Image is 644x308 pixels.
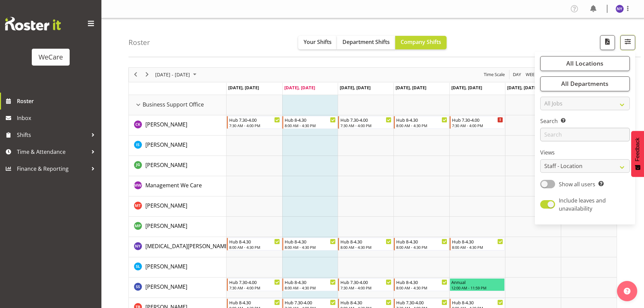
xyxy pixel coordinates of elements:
div: Hub 8-4.30 [452,299,503,306]
button: Department Shifts [337,36,395,49]
span: All Departments [561,79,609,88]
img: nikita-yates11241.jpg [616,5,624,13]
div: Savita Savita"s event - Hub 8-4.30 Begin From Tuesday, October 7, 2025 at 8:00:00 AM GMT+13:00 En... [282,278,337,291]
td: Michelle Thomas resource [129,196,226,217]
button: Next [143,70,152,79]
a: [PERSON_NAME] [145,202,187,210]
div: Savita Savita"s event - Hub 7.30-4.00 Begin From Monday, October 6, 2025 at 7:30:00 AM GMT+13:00 ... [227,278,282,291]
button: Filter Shifts [620,35,635,50]
div: WeCare [39,52,63,62]
span: [DATE], [DATE] [507,85,538,91]
div: Hub 8-4.30 [285,279,336,285]
button: Your Shifts [298,36,337,49]
div: Hub 7.30-4.00 [340,116,391,123]
span: [PERSON_NAME] [145,283,187,290]
span: [DATE], [DATE] [284,85,315,91]
img: Rosterit website logo [5,17,61,30]
div: Nikita Yates"s event - Hub 8-4.30 Begin From Wednesday, October 8, 2025 at 8:00:00 AM GMT+13:00 E... [338,238,393,251]
span: Feedback [635,138,641,161]
span: Management We Care [145,182,202,189]
h4: Roster [128,39,150,46]
span: [PERSON_NAME] [145,222,187,230]
div: Chloe Kim"s event - Hub 8-4.30 Begin From Tuesday, October 7, 2025 at 8:00:00 AM GMT+13:00 Ends A... [282,116,337,129]
span: [DATE] - [DATE] [154,70,191,79]
div: Nikita Yates"s event - Hub 8-4.30 Begin From Monday, October 6, 2025 at 8:00:00 AM GMT+13:00 Ends... [227,238,282,251]
span: Your Shifts [304,38,332,46]
td: Millie Pumphrey resource [129,217,226,237]
button: Previous [131,70,140,79]
span: All Locations [566,59,603,67]
span: [MEDICAL_DATA][PERSON_NAME] [145,242,230,250]
div: Hub 7.30-4.00 [229,116,280,123]
button: Download a PDF of the roster according to the set date range. [600,35,615,50]
span: Department Shifts [342,38,390,46]
div: 8:00 AM - 4:30 PM [396,285,447,290]
div: Hub 8-4.30 [340,238,391,245]
div: 8:00 AM - 4:30 PM [285,123,336,128]
div: Hub 7.30-4.00 [229,279,280,285]
div: 8:00 AM - 4:30 PM [285,244,336,250]
td: Janine Grundler resource [129,156,226,176]
td: Isabel Simcox resource [129,136,226,156]
div: Chloe Kim"s event - Hub 7.30-4.00 Begin From Wednesday, October 8, 2025 at 7:30:00 AM GMT+13:00 E... [338,116,393,129]
div: Hub 7.30-4.00 [285,299,336,306]
div: Savita Savita"s event - Annual Begin From Friday, October 10, 2025 at 12:00:00 AM GMT+13:00 Ends ... [450,278,505,291]
div: Chloe Kim"s event - Hub 7.30-4.00 Begin From Friday, October 10, 2025 at 7:30:00 AM GMT+13:00 End... [450,116,505,129]
span: [PERSON_NAME] [145,121,187,128]
span: Roster [17,96,98,106]
div: Hub 8-4.30 [396,238,447,245]
a: [MEDICAL_DATA][PERSON_NAME] [145,242,230,250]
span: Shifts [17,130,88,140]
div: Savita Savita"s event - Hub 8-4.30 Begin From Thursday, October 9, 2025 at 8:00:00 AM GMT+13:00 E... [394,278,449,291]
div: Nikita Yates"s event - Hub 8-4.30 Begin From Tuesday, October 7, 2025 at 8:00:00 AM GMT+13:00 End... [282,238,337,251]
span: [DATE], [DATE] [451,85,482,91]
div: Hub 8-4.30 [229,238,280,245]
td: Nikita Yates resource [129,237,226,257]
a: Management We Care [145,181,202,189]
button: Company Shifts [395,36,447,49]
button: Feedback - Show survey [631,131,644,177]
div: Nikita Yates"s event - Hub 8-4.30 Begin From Thursday, October 9, 2025 at 8:00:00 AM GMT+13:00 En... [394,238,449,251]
td: Sarah Lamont resource [129,257,226,278]
a: [PERSON_NAME] [145,161,187,169]
div: 7:30 AM - 4:00 PM [229,285,280,290]
div: 8:00 AM - 4:30 PM [396,244,447,250]
span: [DATE], [DATE] [340,85,371,91]
span: Company Shifts [401,38,441,46]
div: 8:00 AM - 4:30 PM [452,244,503,250]
button: October 2025 [154,70,199,79]
label: Search [540,117,630,125]
span: [DATE], [DATE] [396,85,426,91]
div: Hub 8-4.30 [285,238,336,245]
td: Chloe Kim resource [129,115,226,136]
button: Timeline Week [525,70,539,79]
span: [PERSON_NAME] [145,141,187,148]
div: Hub 8-4.30 [285,116,336,123]
a: [PERSON_NAME] [145,283,187,291]
span: Include leaves and unavailability [559,197,606,212]
span: Week [525,70,538,79]
span: Finance & Reporting [17,164,88,174]
div: 12:00 AM - 11:59 PM [451,285,503,290]
button: Time Scale [483,70,506,79]
div: 7:30 AM - 4:00 PM [340,285,391,290]
a: [PERSON_NAME] [145,141,187,149]
div: 7:30 AM - 4:00 PM [452,123,503,128]
div: Hub 8-4.30 [396,279,447,285]
div: Hub 7.30-4.00 [396,299,447,306]
div: Hub 8-4.30 [396,116,447,123]
button: All Departments [540,76,630,91]
div: Hub 8-4.30 [340,299,391,306]
div: previous period [130,68,141,82]
span: Time & Attendance [17,147,88,157]
span: [PERSON_NAME] [145,202,187,209]
button: Timeline Day [512,70,522,79]
a: [PERSON_NAME] [145,262,187,270]
div: October 06 - 12, 2025 [153,68,200,82]
a: [PERSON_NAME] [145,222,187,230]
img: help-xxl-2.png [624,288,630,294]
div: Nikita Yates"s event - Hub 8-4.30 Begin From Friday, October 10, 2025 at 8:00:00 AM GMT+13:00 End... [450,238,505,251]
td: Business Support Office resource [129,95,226,115]
div: next period [141,68,153,82]
td: Management We Care resource [129,176,226,196]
